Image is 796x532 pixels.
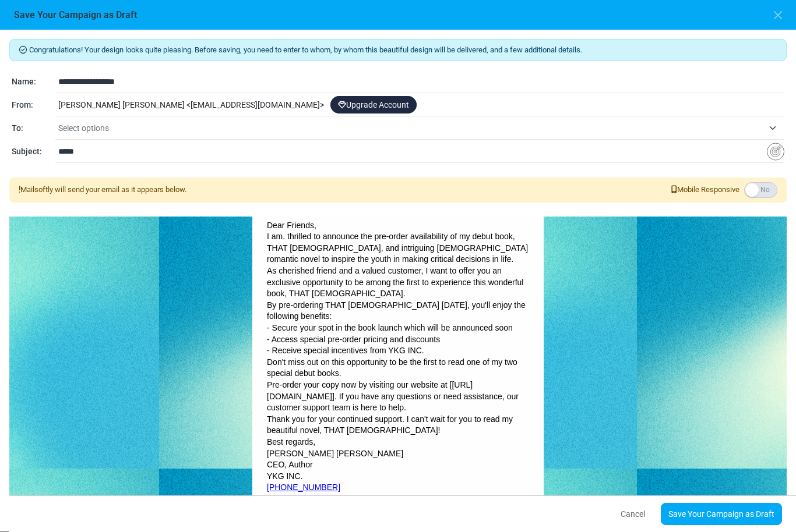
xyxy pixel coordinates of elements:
[267,220,529,232] p: Dear Friends,
[661,503,782,525] a: Save Your Campaign as Draft
[267,265,529,300] p: As cherished friend and a valued customer, I want to offer you an exclusive opportunity to be amo...
[767,143,784,161] img: Insert Variable
[267,471,529,483] p: YKG INC.
[267,437,529,448] p: Best regards,
[12,122,55,134] div: To:
[267,459,529,471] p: CEO, Author
[267,483,340,492] a: [PHONE_NUMBER]
[267,345,529,357] p: - Receive special incentives from YKG INC.
[9,39,787,61] div: Congratulations! Your design looks quite pleasing. Before saving, you need to enter to whom, by w...
[267,357,529,380] p: Don't miss out on this opportunity to be the first to read one of my two special debut books.
[12,99,55,111] div: From:
[671,184,739,196] span: Mobile Responsive
[58,118,784,139] span: Select options
[19,184,186,196] div: Mailsoftly will send your email as it appears below.
[12,146,55,158] div: Subject:
[267,414,529,437] p: Thank you for your continued support. I can't wait for you to read my beautiful novel, THAT [DEMO...
[267,322,529,334] p: - Secure your spot in the book launch which will be announced soon
[611,502,655,526] button: Cancel
[267,334,529,346] p: - Access special pre-order pricing and discounts
[58,121,763,135] span: Select options
[330,96,417,114] a: Upgrade Account
[267,300,529,322] p: By pre-ordering THAT [DEMOGRAPHIC_DATA] [DATE], you'll enjoy the following benefits:
[14,9,137,20] h6: Save Your Campaign as Draft
[12,76,55,88] div: Name:
[58,123,109,133] span: Select options
[267,380,529,414] p: Pre-order your copy now by visiting our website at [[URL][DOMAIN_NAME]]. If you have any question...
[55,94,784,116] div: [PERSON_NAME] [PERSON_NAME] < [EMAIL_ADDRESS][DOMAIN_NAME] >
[267,231,529,265] p: I am. thrilled to announce the pre-order availability of my debut book, THAT [DEMOGRAPHIC_DATA], ...
[267,448,529,460] p: [PERSON_NAME] [PERSON_NAME]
